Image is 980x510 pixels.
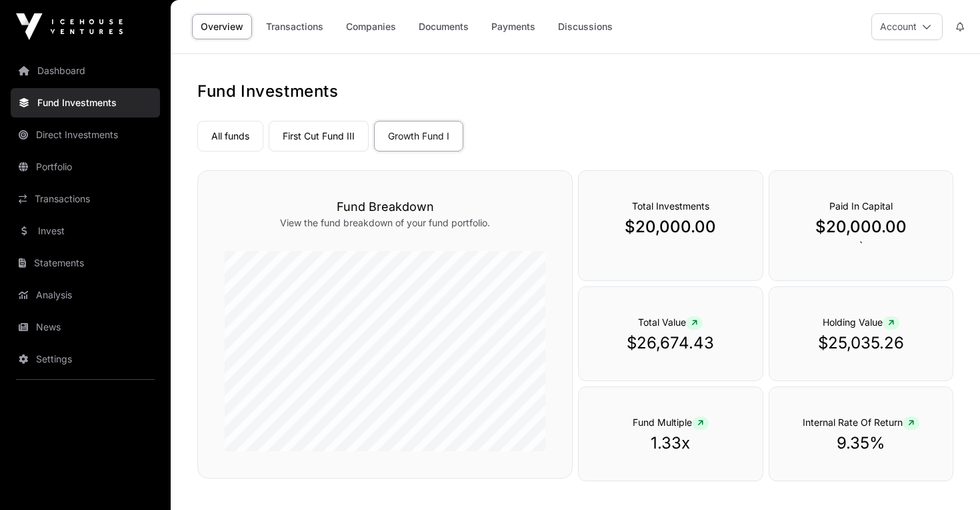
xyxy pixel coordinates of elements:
[11,344,160,374] a: Settings
[769,170,953,281] div: `
[337,14,405,39] a: Companies
[11,248,160,278] a: Statements
[374,121,463,152] a: Growth Fund I
[11,184,160,214] a: Transactions
[796,433,926,454] p: 9.35%
[11,152,160,182] a: Portfolio
[11,88,160,117] a: Fund Investments
[829,200,893,212] span: Paid In Capital
[605,433,735,454] p: 1.33x
[269,121,369,152] a: First Cut Fund III
[605,216,735,238] p: $20,000.00
[871,13,943,40] button: Account
[633,417,709,428] span: Fund Multiple
[16,13,123,40] img: Icehouse Ventures Logo
[11,56,160,85] a: Dashboard
[11,280,160,310] a: Analysis
[11,120,160,150] a: Direct Investments
[803,417,919,428] span: Internal Rate Of Return
[197,121,263,152] a: All funds
[632,200,709,212] span: Total Investments
[410,14,477,39] a: Documents
[823,316,899,328] span: Holding Value
[796,216,926,238] p: $20,000.00
[796,332,926,354] p: $25,035.26
[225,216,545,230] p: View the fund breakdown of your fund portfolio.
[11,216,160,246] a: Invest
[257,14,332,39] a: Transactions
[549,14,621,39] a: Discussions
[483,14,544,39] a: Payments
[225,198,545,216] h3: Fund Breakdown
[638,316,703,328] span: Total Value
[913,446,980,510] iframe: Chat Widget
[192,14,252,39] a: Overview
[197,81,953,102] h1: Fund Investments
[11,312,160,342] a: News
[605,332,735,354] p: $26,674.43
